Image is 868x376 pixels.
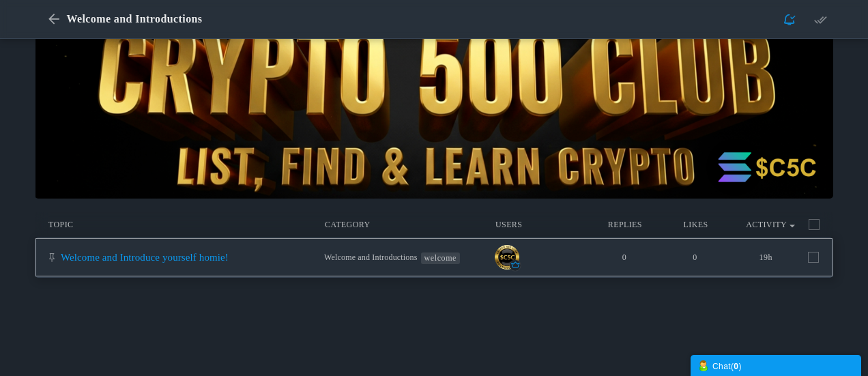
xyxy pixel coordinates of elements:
span: welcome [421,253,461,263]
a: Welcome and Introduce yourself homie! [61,252,229,263]
span: 0 [693,252,697,262]
div: Chat [697,358,854,373]
a: Replies [608,220,642,229]
li: Users [495,219,583,231]
span: Welcome and Introductions [66,13,202,25]
time: 19h [759,252,772,262]
span: Welcome and Introductions [324,252,418,262]
a: Activity [746,220,787,229]
li: Topic [48,219,318,231]
strong: 0 [734,362,738,371]
span: ( ) [731,362,742,371]
img: cropcircle.png [495,245,519,270]
a: Welcome and Introductions [324,252,418,263]
li: Likes [661,219,732,231]
span: 0 [622,252,626,262]
a: welcome [421,252,461,264]
li: Category [318,219,495,231]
